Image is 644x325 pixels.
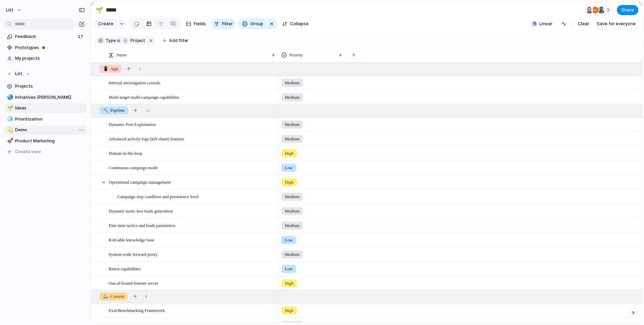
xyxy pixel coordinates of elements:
button: Create view [3,147,87,157]
div: 🌱 [96,5,103,14]
span: Projects [15,83,85,90]
span: Campaign stop condition and persistence level [117,192,199,200]
span: High [285,307,293,314]
button: Clear [575,18,592,29]
span: High [285,179,293,186]
span: Medium [285,121,300,128]
span: Fields [194,20,206,27]
span: 8 [145,293,147,300]
span: Medium [285,251,300,258]
span: Medium [285,136,300,142]
span: Low [285,266,293,272]
span: Medium [285,80,300,86]
span: Feedback [15,33,76,40]
span: Retest capabilities [109,265,141,272]
div: 🚀 [7,137,12,145]
span: 2 [139,65,141,72]
span: Type [106,38,116,44]
button: Fields [183,18,209,29]
a: My projects [3,53,87,63]
button: Group [238,18,267,29]
span: Human-in-the-loop [109,149,142,157]
button: Collapse [279,18,311,29]
span: Medium [285,222,300,229]
a: Feedback17 [3,32,87,42]
span: Prototypes [15,44,85,51]
span: Linear [539,20,552,27]
span: Eval/Benchmarking Framework [109,306,165,314]
span: Multi-target multi-campaign capabilities [109,93,179,101]
button: Share [617,5,638,15]
button: 🌱 [94,5,105,15]
span: Medium [285,208,300,215]
span: 3 [607,7,611,13]
button: 🧊 [6,116,13,123]
span: Create view [15,148,41,155]
div: 🌏 [7,93,12,101]
a: 🚀Product Marketing [3,136,87,146]
span: Pipeline [103,107,125,114]
button: 🌱 [6,105,13,111]
span: Priority [289,52,303,58]
span: Filter [222,20,233,27]
button: Create [94,18,117,29]
span: is [117,38,120,44]
span: Operational campaign management [109,178,171,186]
span: App [103,65,118,72]
span: Litt [15,71,22,77]
button: Add filter [159,36,193,45]
span: Demo [15,127,85,133]
span: Product Marketing [15,138,85,144]
button: Litt [3,69,87,79]
button: project [121,37,147,44]
span: 12 [146,107,150,114]
span: RAGable knowledge base [109,236,154,243]
span: Add filter [169,38,189,44]
span: My projects [15,55,85,62]
button: is [116,37,122,44]
span: 🔨 [103,108,108,113]
a: Prototypes [3,43,87,53]
button: 💫 [6,127,13,133]
button: Save for everyone [594,18,638,29]
span: 🦾 [103,294,108,299]
button: 🚀 [6,138,13,144]
a: 🧊Prioritization [3,114,87,124]
span: Group [250,20,263,27]
span: Content [103,293,124,300]
div: 🌱 [7,104,12,112]
span: Medium [285,94,300,101]
span: Name [116,52,127,58]
button: Litt [3,5,25,15]
span: Save for everyone [597,20,636,27]
span: Out-of-bound listener server [109,279,158,287]
a: 💫Demo [3,125,87,135]
span: Medium [285,193,300,200]
a: 🌱Ideas [3,103,87,113]
a: Projects [3,81,87,91]
span: Prioritization [15,116,85,123]
div: 💫 [7,126,12,134]
span: High [285,150,293,157]
span: System-wide forward proxy [109,250,158,258]
button: Filter [211,18,235,29]
a: 🌏Initiatives [PERSON_NAME] [3,92,87,102]
span: Clear [578,20,589,27]
span: project [128,38,145,44]
span: Initiatives [PERSON_NAME] [15,94,85,101]
span: Create [98,20,113,27]
span: Fine-tune tactics and leads parameters [109,221,175,229]
span: Low [285,237,293,243]
span: Share [621,7,634,13]
span: Ideas [15,105,85,111]
span: 📱 [103,66,108,71]
span: Internal investigation console [109,79,160,86]
span: High [285,280,293,287]
button: Linear [529,19,555,29]
span: Dynamic Post Exploitation [109,120,156,128]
